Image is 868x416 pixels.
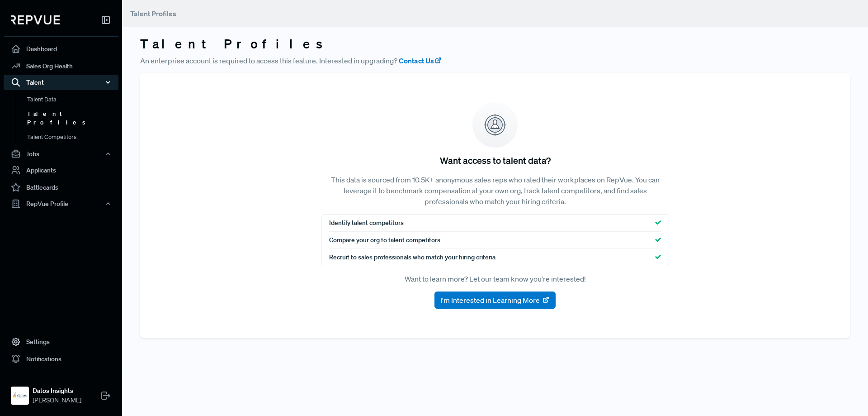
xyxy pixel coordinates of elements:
a: Datos InsightsDatos Insights[PERSON_NAME] [4,375,118,409]
a: Talent Profiles [16,107,131,130]
a: Settings [4,333,118,350]
span: Identify talent competitors [329,218,404,228]
span: [PERSON_NAME] [33,396,81,405]
span: Talent Profiles [130,9,176,18]
button: Jobs [4,146,118,162]
img: Datos Insights [13,388,27,403]
span: I'm Interested in Learning More [440,295,540,306]
a: Battlecards [4,179,118,196]
img: RepVue [11,15,60,24]
h5: Want access to talent data? [440,155,551,166]
p: Want to learn more? Let our team know you're interested! [321,273,669,284]
a: Notifications [4,350,118,368]
strong: Datos Insights [33,386,81,396]
a: Talent Competitors [16,130,131,144]
a: Dashboard [4,40,118,57]
button: RepVue Profile [4,196,118,211]
p: This data is sourced from 10.5K+ anonymous sales reps who rated their workplaces on RepVue. You c... [321,174,669,207]
span: Recruit to sales professionals who match your hiring criteria [329,253,495,262]
a: Sales Org Health [4,57,118,75]
a: Applicants [4,162,118,179]
h3: Talent Profiles [140,36,850,52]
a: Contact Us [399,55,442,66]
span: Compare your org to talent competitors [329,235,440,245]
a: Talent Data [16,92,131,107]
p: An enterprise account is required to access this feature. Interested in upgrading? [140,55,850,66]
button: Talent [4,75,118,90]
button: I'm Interested in Learning More [434,292,556,309]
